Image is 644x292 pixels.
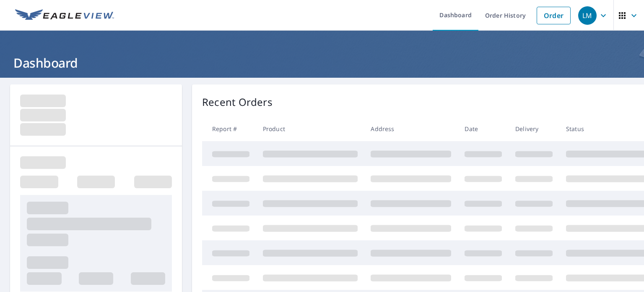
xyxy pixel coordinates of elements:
[202,95,273,110] p: Recent Orders
[10,54,634,71] h1: Dashboard
[578,6,597,25] div: LM
[364,116,458,141] th: Address
[509,116,559,141] th: Delivery
[537,7,571,24] a: Order
[202,116,256,141] th: Report #
[256,116,364,141] th: Product
[15,9,114,22] img: EV Logo
[458,116,509,141] th: Date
